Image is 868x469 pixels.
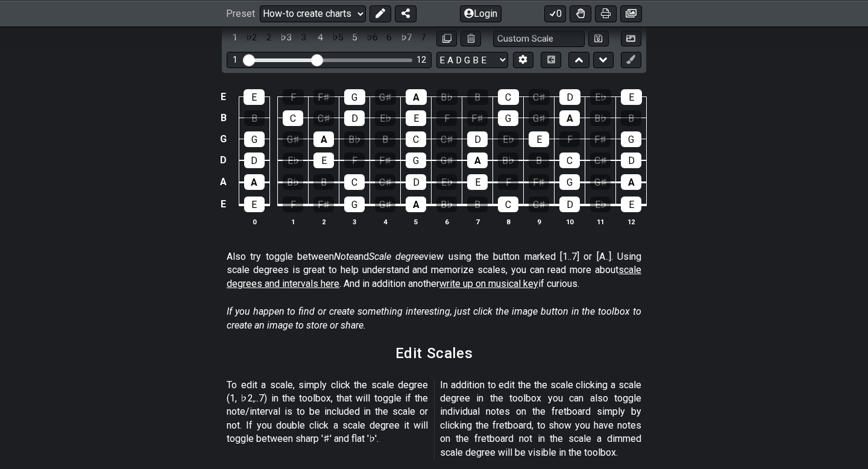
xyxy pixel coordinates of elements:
[375,197,395,212] div: G♯
[590,131,611,147] div: F♯
[467,131,488,147] div: D
[401,215,432,228] th: 5
[364,30,380,46] div: toggle scale degree
[559,153,580,168] div: C
[570,5,591,22] button: Toggle Dexterity for all fretkits
[467,174,488,190] div: E
[344,197,365,212] div: G
[436,52,508,68] select: Tuning
[344,110,365,126] div: D
[461,31,481,47] button: Delete
[498,89,519,105] div: C
[406,153,426,168] div: G
[395,347,473,360] h2: Edit Scales
[440,379,641,459] p: In addition to edit the the scale clicking a scale degree in the toolbox you can also toggle indi...
[344,153,365,168] div: F
[369,251,424,262] em: Scale degree
[590,197,611,212] div: E♭
[593,52,614,68] button: Move down
[436,131,457,147] div: C♯
[541,52,561,68] button: Toggle horizontal chord view
[513,52,533,68] button: Edit Tuning
[309,215,339,228] th: 2
[344,174,365,190] div: C
[375,174,395,190] div: C♯
[590,174,611,190] div: G♯
[524,215,555,228] th: 9
[529,174,549,190] div: F♯
[559,131,580,147] div: F
[432,215,462,228] th: 6
[334,251,354,262] em: Note
[498,174,518,190] div: F
[529,110,549,126] div: G♯
[278,215,309,228] th: 1
[498,153,518,168] div: B♭
[370,215,401,228] th: 4
[559,197,580,212] div: D
[375,153,395,168] div: F♯
[244,131,265,147] div: G
[260,5,366,22] select: Preset
[621,131,641,147] div: G
[406,110,426,126] div: E
[621,153,641,168] div: D
[244,197,265,212] div: E
[498,131,518,147] div: E♭
[283,110,303,126] div: C
[375,110,395,126] div: E♭
[406,89,427,105] div: A
[226,8,255,19] span: Preset
[568,52,589,68] button: Move up
[216,87,231,108] td: E
[498,110,518,126] div: G
[283,174,303,190] div: B♭
[233,55,237,65] div: 1
[616,215,647,228] th: 12
[283,131,303,147] div: G♯
[529,131,549,147] div: E
[313,153,334,168] div: E
[375,131,395,147] div: B
[344,89,365,105] div: G
[467,197,488,212] div: B
[244,110,265,126] div: B
[467,153,488,168] div: A
[227,379,428,446] p: To edit a scale, simply click the scale degree (1, ♭2,..7) in the toolbox, that will toggle if th...
[406,197,426,212] div: A
[436,197,457,212] div: B♭
[529,197,549,212] div: C♯
[585,215,616,228] th: 11
[621,89,642,105] div: E
[313,131,334,147] div: A
[239,215,269,228] th: 0
[244,174,265,190] div: A
[227,30,242,46] div: toggle scale degree
[261,30,277,46] div: toggle scale degree
[436,153,457,168] div: G♯
[295,30,311,46] div: toggle scale degree
[493,215,524,228] th: 8
[283,197,303,212] div: F
[283,153,303,168] div: E♭
[216,107,231,128] td: B
[559,110,580,126] div: A
[590,110,611,126] div: B♭
[436,89,458,105] div: B♭
[313,30,329,46] div: toggle scale degree
[244,153,265,168] div: D
[498,197,518,212] div: C
[467,110,488,126] div: F♯
[439,278,538,289] span: write up on musical key
[227,264,641,289] span: scale degrees and intervals here
[227,52,432,68] div: Visible fret range
[313,197,334,212] div: F♯
[590,153,611,168] div: C♯
[621,31,641,47] button: Create Image
[590,89,611,105] div: E♭
[244,89,265,105] div: E
[529,153,549,168] div: B
[559,174,580,190] div: G
[462,215,493,228] th: 7
[406,174,426,190] div: D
